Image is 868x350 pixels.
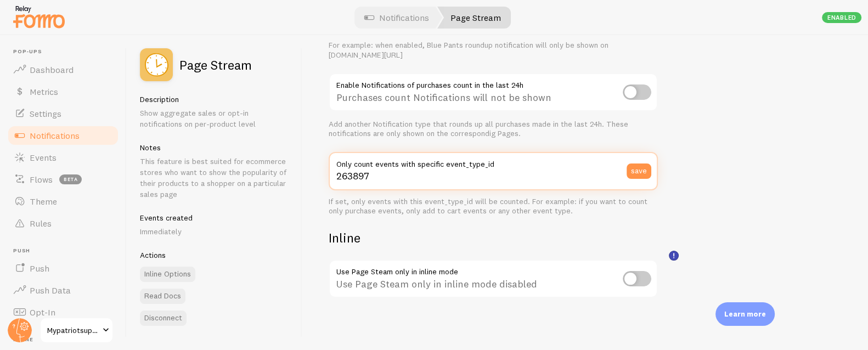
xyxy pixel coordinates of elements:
[30,196,57,207] span: Theme
[329,120,658,139] div: Add another Notification type that rounds up all purchases made in the last 24h. These notificati...
[7,81,120,103] a: Metrics
[140,213,289,223] h5: Events created
[140,94,289,104] h5: Description
[669,251,679,261] svg: <h3>Show Only Notifications of the Visiting Page?<br></h3><p>When enabled, only events that conta...
[7,59,120,81] a: Dashboard
[13,247,120,255] span: Push
[140,311,187,326] button: Disconnect
[140,267,195,282] a: Inline Options
[329,259,658,300] div: Use Page Steam only in inline mode disabled
[140,289,185,304] a: Read Docs
[329,197,658,216] div: If set, only events with this event_type_id will be counted. For example: if you want to count on...
[30,218,52,229] span: Rules
[329,41,658,60] div: For example: when enabled, Blue Pants roundup notification will only be shown on [DOMAIN_NAME][URL]
[7,279,120,301] a: Push Data
[30,263,49,274] span: Push
[30,108,61,119] span: Settings
[30,285,71,296] span: Push Data
[12,3,66,31] img: fomo-relay-logo-orange.svg
[329,73,658,113] div: Purchases count Notifications will not be shown
[7,212,120,234] a: Rules
[30,307,55,318] span: Opt-In
[30,152,57,163] span: Events
[30,64,74,75] span: Dashboard
[7,190,120,212] a: Theme
[140,226,289,237] p: Immediately
[140,250,289,260] h5: Actions
[140,48,173,81] img: fomo_icons_page_stream.svg
[179,58,252,71] h2: Page Stream
[329,229,658,246] h2: Inline
[59,174,82,184] span: beta
[140,108,289,129] p: Show aggregate sales or opt-in notifications on per-product level
[627,163,651,179] button: save
[7,168,120,190] a: Flows beta
[715,302,775,326] div: Learn more
[140,143,289,153] h5: Notes
[724,309,766,319] p: Learn more
[7,103,120,125] a: Settings
[30,86,58,97] span: Metrics
[329,152,658,171] label: Only count events with specific event_type_id
[140,156,289,200] p: This feature is best suited for ecommerce stores who want to show the popularity of their product...
[13,48,120,55] span: Pop-ups
[7,146,120,168] a: Events
[7,125,120,146] a: Notifications
[47,324,99,337] span: Mypatriotsupply
[40,317,114,343] a: Mypatriotsupply
[30,174,53,185] span: Flows
[30,130,80,141] span: Notifications
[7,257,120,279] a: Push
[7,301,120,323] a: Opt-In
